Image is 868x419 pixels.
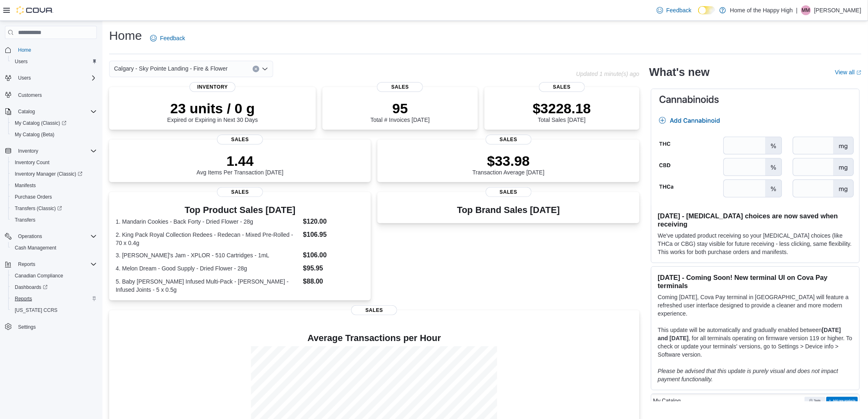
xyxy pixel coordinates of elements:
span: Cash Management [11,243,97,253]
dd: $106.00 [303,250,365,260]
span: Inventory Count [15,159,50,166]
span: Manifests [11,181,97,190]
span: Transfers [15,217,35,223]
a: Transfers (Classic) [8,203,100,214]
dt: 4. Melon Dream - Good Supply - Dried Flower - 28g [116,264,300,272]
a: Manifests [11,181,39,190]
span: Feedback [667,6,692,14]
span: Dashboards [15,284,48,291]
p: Home of the Happy High [730,5,793,15]
span: Sales [217,135,263,144]
div: Total # Invoices [DATE] [370,100,429,123]
span: Operations [18,233,42,240]
span: [US_STATE] CCRS [15,307,57,314]
span: Manifests [15,182,36,189]
span: Home [18,47,31,53]
p: This update will be automatically and gradually enabled between , for all terminals operating on ... [658,326,853,359]
input: Dark Mode [698,6,715,15]
div: Total Sales [DATE] [533,100,591,123]
button: Open list of options [262,66,268,72]
dd: $88.00 [303,277,365,286]
a: My Catalog (Classic) [11,118,70,128]
a: Canadian Compliance [11,271,66,281]
p: $33.98 [473,153,545,169]
p: Updated 1 minute(s) ago [576,71,640,77]
h2: What's new [649,66,710,79]
a: Inventory Count [11,158,53,167]
span: Customers [15,89,97,100]
a: My Catalog (Classic) [8,117,100,129]
button: Operations [2,231,100,242]
a: Settings [15,322,39,332]
div: Expired or Expiring in Next 30 Days [167,100,258,123]
span: Inventory [190,82,235,92]
span: Users [11,57,97,66]
button: Settings [2,321,100,333]
a: Inventory Manager (Classic) [8,168,100,180]
span: Inventory [18,148,38,154]
span: Transfers [11,215,97,225]
a: Transfers [11,215,39,225]
dd: $120.00 [303,217,365,227]
span: Sales [377,82,423,92]
button: Reports [2,259,100,270]
span: Cash Management [15,245,56,251]
h3: [DATE] - Coming Soon! New terminal UI on Cova Pay terminals [658,273,853,290]
div: Missy McErlain [801,5,811,15]
span: Home [15,45,97,55]
span: Users [15,73,97,83]
h3: Top Brand Sales [DATE] [457,205,560,215]
button: My Catalog (Beta) [8,129,100,140]
dd: $106.95 [303,230,365,240]
button: [US_STATE] CCRS [8,305,100,316]
p: 1.44 [196,153,283,169]
a: Dashboards [8,282,100,293]
button: Reports [8,293,100,305]
a: Dashboards [11,282,51,292]
span: My Catalog (Classic) [15,120,66,126]
span: Users [18,75,31,81]
a: Cash Management [11,243,59,253]
span: My Catalog (Beta) [15,131,55,138]
button: Users [8,56,100,67]
a: Transfers (Classic) [11,204,65,213]
button: Reports [15,259,39,269]
span: Transfers (Classic) [11,204,97,213]
span: Inventory Manager (Classic) [15,171,82,177]
span: Settings [15,322,97,332]
span: Purchase Orders [15,194,52,200]
span: Customers [18,92,42,98]
button: Cash Management [8,242,100,254]
button: Users [15,73,34,83]
nav: Complex example [5,41,97,354]
span: Purchase Orders [11,192,97,202]
p: [PERSON_NAME] [814,5,861,15]
span: Reports [15,259,97,269]
h1: Home [109,27,142,44]
p: | [796,5,798,15]
span: Washington CCRS [11,305,97,315]
h3: [DATE] - [MEDICAL_DATA] choices are now saved when receiving [658,212,853,228]
a: [US_STATE] CCRS [11,305,61,315]
img: Cova [16,6,53,14]
span: Canadian Compliance [15,272,63,279]
span: Reports [15,295,32,302]
button: Customers [2,89,100,101]
button: Canadian Compliance [8,270,100,282]
a: Reports [11,294,35,304]
button: Catalog [15,107,38,117]
span: MM [802,5,810,15]
a: Home [15,45,34,55]
button: Transfers [8,214,100,226]
span: Reports [11,294,97,304]
dt: 1. Mandarin Cookies - Back Forty - Dried Flower - 28g [116,218,300,226]
p: Coming [DATE], Cova Pay terminal in [GEOGRAPHIC_DATA] will feature a refreshed user interface des... [658,293,853,318]
dd: $95.95 [303,263,365,273]
span: Catalog [18,108,35,115]
a: Feedback [147,30,188,46]
button: Users [2,72,100,84]
span: Calgary - Sky Pointe Landing - Fire & Flower [114,64,228,73]
span: Sales [351,305,397,315]
button: Home [2,44,100,56]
